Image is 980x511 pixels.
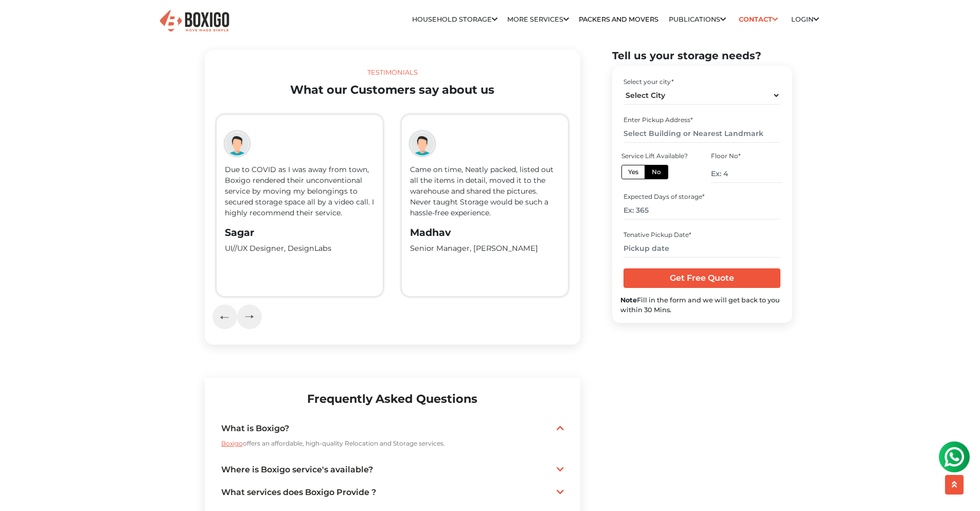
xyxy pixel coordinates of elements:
[711,151,782,161] div: Floor No
[221,438,564,449] p: offers an affordable, high-quality Relocation and Storage services.
[645,165,668,179] label: No
[507,15,569,23] a: More services
[212,83,573,97] h2: What our Customers say about us
[225,164,375,218] p: Due to COVID as I was away from town, Boxigo rendered their unconventional service by moving my b...
[621,165,645,179] label: Yes
[623,193,780,202] div: Expected Days of storage
[10,10,31,31] img: whatsapp-icon.svg
[620,295,784,315] div: Fill in the form and we will get back to you within 30 Mins.
[736,11,781,27] a: Contact
[623,202,780,220] input: Ex: 365
[623,115,780,125] div: Enter Pickup Address
[945,475,964,495] button: scroll up
[623,268,780,288] input: Get Free Quote
[410,164,560,218] p: Came on time, Neatly packed, listed out all the items in detail, moved it to the warehouse and sh...
[220,315,229,320] img: previous-testimonial
[412,15,497,23] a: Household Storage
[410,131,435,156] img: boxigo_girl_icon
[579,15,658,23] a: Packers and Movers
[791,15,819,23] a: Login
[225,131,250,156] img: boxigo_girl_icon
[221,439,243,447] span: Boxigo
[221,464,564,476] a: Where is Boxigo service's available?
[612,49,792,62] h2: Tell us your storage needs?
[669,15,726,23] a: Publications
[158,9,230,34] img: Boxigo
[620,296,637,304] b: Note
[623,230,780,240] div: Tenative Pickup Date
[225,227,375,239] h3: Sagar
[221,422,564,435] a: What is Boxigo?
[621,151,692,161] div: Service Lift Available?
[711,165,782,183] input: Ex: 4
[221,486,564,499] a: What services does Boxigo Provide ?
[623,77,780,87] div: Select your city
[410,243,560,254] p: Senior Manager, [PERSON_NAME]
[623,240,780,258] input: Pickup date
[221,386,564,412] h2: Frequently Asked Questions
[623,125,780,143] input: Select Building or Nearest Landmark
[212,67,573,78] div: Testimonials
[245,314,254,319] img: next-testimonial
[410,227,560,239] h3: Madhav
[225,243,375,254] p: UI//UX Designer, DesignLabs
